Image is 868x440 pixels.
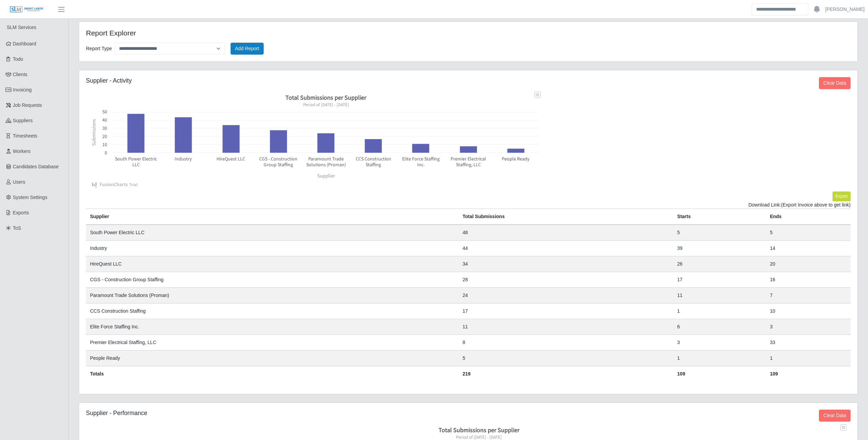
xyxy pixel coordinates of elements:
[451,156,486,162] tspan: Premier Electrical
[90,119,97,146] text: Submissions
[86,77,592,84] h5: Supplier - Activity
[10,6,44,13] img: SLM Logo
[673,225,766,241] td: 5
[264,161,293,168] tspan: Group Staffing
[86,287,458,303] td: Paramount Trade Solutions (Proman)
[13,195,47,200] span: System Settings
[458,303,673,319] td: 17
[458,272,673,287] td: 28
[86,366,458,382] td: Totals
[673,303,766,319] td: 1
[102,125,107,131] text: 30
[766,319,851,335] td: 3
[175,156,192,162] text: Industry
[825,6,865,13] a: [PERSON_NAME]
[417,161,424,168] tspan: Inc.
[458,287,673,303] td: 24
[13,72,28,77] span: Clients
[86,201,851,209] div: Download Link:
[105,150,107,156] text: 0
[673,287,766,303] td: 11
[86,225,458,241] td: South Power Electric LLC
[766,335,851,350] td: 33
[102,117,107,123] text: 40
[833,191,851,201] button: Export
[13,179,26,185] span: Users
[439,426,520,434] text: Total Submissions per Supplier
[132,161,140,168] tspan: LLC
[766,240,851,256] td: 14
[13,225,21,231] span: ToS
[766,256,851,272] td: 20
[458,256,673,272] td: 34
[86,350,458,366] td: People Ready
[86,335,458,350] td: Premier Electrical Staffing, LLC
[231,43,264,55] button: Add Report
[317,172,335,179] text: Supplier
[102,133,107,139] text: 20
[402,156,440,162] tspan: Elite Force Staffing
[86,209,458,225] th: Supplier
[259,156,297,162] tspan: CGS - Construction
[7,25,36,30] span: SLM Services
[285,94,367,101] text: Total Submissions per Supplier
[86,240,458,256] td: Industry
[766,366,851,382] td: 109
[102,141,107,147] text: 10
[308,156,344,162] tspan: Paramount Trade
[13,41,36,46] span: Dashboard
[766,350,851,366] td: 1
[819,77,851,89] button: Clear Data
[502,156,530,162] text: People Ready
[458,240,673,256] td: 44
[306,161,346,168] tspan: Solutions (Proman)
[673,335,766,350] td: 3
[217,156,245,162] text: HireQuest LLC
[673,350,766,366] td: 1
[458,366,673,382] td: 219
[458,225,673,241] td: 48
[673,256,766,272] td: 26
[673,272,766,287] td: 17
[86,272,458,287] td: CGS - Construction Group Staffing
[86,256,458,272] td: HireQuest LLC
[781,202,851,208] span: (Export Invoice above to get link)
[13,133,38,139] span: Timesheets
[458,209,673,225] th: Total Submissions
[13,87,32,93] span: Invoicing
[13,164,59,169] span: Candidates Database
[13,118,33,123] span: Suppliers
[458,350,673,366] td: 5
[458,335,673,350] td: 8
[13,210,29,215] span: Exports
[673,366,766,382] td: 109
[456,161,481,168] tspan: Staffing, LLC
[13,102,42,108] span: Job Requests
[766,225,851,241] td: 5
[673,240,766,256] td: 39
[356,156,391,162] tspan: CCS Construction
[86,303,458,319] td: CCS Construction Staffing
[673,209,766,225] th: Starts
[86,29,399,37] h4: Report Explorer
[115,156,157,162] tspan: South Power Electric
[673,319,766,335] td: 6
[819,410,851,422] button: Clear Data
[303,102,349,108] text: Period of [DATE] - [DATE]
[458,319,673,335] td: 11
[752,3,808,15] input: Search
[766,209,851,225] th: Ends
[86,319,458,335] td: Elite Force Staffing Inc.
[13,148,31,154] span: Workers
[86,410,592,417] h5: Supplier - Performance
[13,56,23,62] span: Todo
[86,44,112,53] label: Report Type
[456,434,502,440] text: Period of [DATE] - [DATE]
[766,303,851,319] td: 10
[766,287,851,303] td: 7
[366,161,381,168] tspan: Staffing
[102,109,107,115] text: 50
[766,272,851,287] td: 16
